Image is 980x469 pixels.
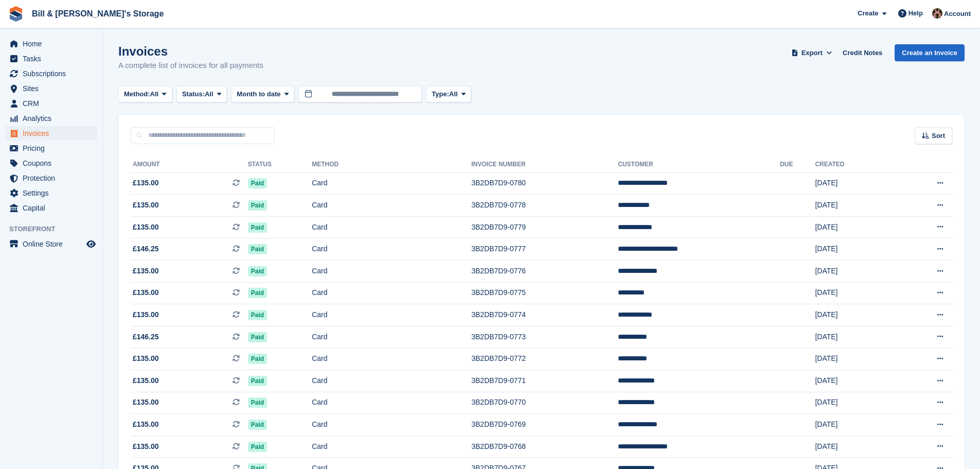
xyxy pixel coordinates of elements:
[248,420,267,430] span: Paid
[248,288,267,298] span: Paid
[815,304,894,326] td: [DATE]
[312,238,471,260] td: Card
[150,89,159,99] span: All
[312,370,471,392] td: Card
[815,157,894,173] th: Created
[471,414,618,436] td: 3B2DB7D9-0769
[789,44,834,61] button: Export
[5,126,97,141] a: menu
[5,156,97,170] a: menu
[5,37,97,51] a: menu
[471,157,618,173] th: Invoice Number
[5,51,97,66] a: menu
[23,81,84,96] span: Sites
[205,89,213,99] span: All
[118,86,172,103] button: Method: All
[839,44,886,61] a: Credit Notes
[23,111,84,126] span: Analytics
[426,86,471,103] button: Type: All
[248,332,267,342] span: Paid
[23,141,84,155] span: Pricing
[23,186,84,200] span: Settings
[5,141,97,155] a: menu
[133,222,159,233] span: £135.00
[312,304,471,326] td: Card
[133,397,159,408] span: £135.00
[815,195,894,217] td: [DATE]
[471,172,618,195] td: 3B2DB7D9-0780
[944,9,971,19] span: Account
[312,157,471,173] th: Method
[23,156,84,170] span: Coupons
[133,200,159,211] span: £135.00
[133,419,159,430] span: £135.00
[28,5,168,22] a: Bill & [PERSON_NAME]'s Storage
[432,89,449,99] span: Type:
[248,157,312,173] th: Status
[23,37,84,51] span: Home
[23,96,84,111] span: CRM
[248,178,267,188] span: Paid
[23,237,84,251] span: Online Store
[85,238,97,250] a: Preview store
[248,222,267,233] span: Paid
[449,89,458,99] span: All
[858,8,878,19] span: Create
[815,260,894,283] td: [DATE]
[471,392,618,414] td: 3B2DB7D9-0770
[23,171,84,185] span: Protection
[471,282,618,304] td: 3B2DB7D9-0775
[312,172,471,195] td: Card
[133,353,159,364] span: £135.00
[471,216,618,238] td: 3B2DB7D9-0779
[5,111,97,126] a: menu
[471,260,618,283] td: 3B2DB7D9-0776
[312,282,471,304] td: Card
[471,238,618,260] td: 3B2DB7D9-0777
[133,309,159,320] span: £135.00
[133,441,159,452] span: £135.00
[312,392,471,414] td: Card
[248,442,267,452] span: Paid
[23,126,84,141] span: Invoices
[248,200,267,211] span: Paid
[182,89,205,99] span: Status:
[815,414,894,436] td: [DATE]
[237,89,280,99] span: Month to date
[815,370,894,392] td: [DATE]
[815,282,894,304] td: [DATE]
[133,244,159,254] span: £146.25
[5,81,97,96] a: menu
[908,8,923,19] span: Help
[9,224,102,234] span: Storefront
[801,48,823,58] span: Export
[312,414,471,436] td: Card
[312,326,471,348] td: Card
[312,195,471,217] td: Card
[312,348,471,370] td: Card
[895,44,965,61] a: Create an Invoice
[248,397,267,408] span: Paid
[133,178,159,188] span: £135.00
[932,8,942,19] img: Jack Bottesch
[248,244,267,254] span: Paid
[5,186,97,200] a: menu
[131,157,248,173] th: Amount
[312,216,471,238] td: Card
[248,266,267,276] span: Paid
[471,436,618,458] td: 3B2DB7D9-0768
[5,171,97,185] a: menu
[932,131,945,141] span: Sort
[248,376,267,386] span: Paid
[815,348,894,370] td: [DATE]
[815,392,894,414] td: [DATE]
[471,348,618,370] td: 3B2DB7D9-0772
[248,310,267,320] span: Paid
[815,436,894,458] td: [DATE]
[23,201,84,215] span: Capital
[124,89,150,99] span: Method:
[5,237,97,251] a: menu
[23,66,84,81] span: Subscriptions
[133,332,159,342] span: £146.25
[471,370,618,392] td: 3B2DB7D9-0771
